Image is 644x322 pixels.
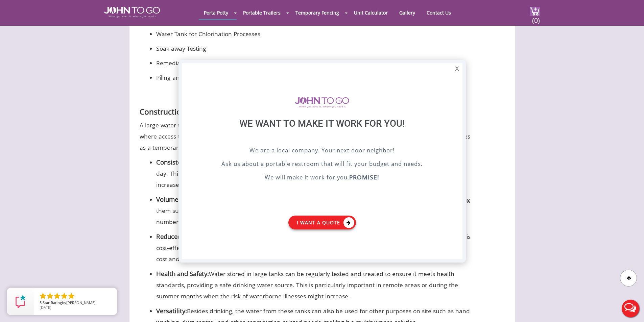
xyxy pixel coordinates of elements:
p: We will make it work for you, [199,173,446,183]
li:  [67,292,75,300]
a: I want a Quote [288,216,356,229]
li:  [53,292,61,300]
p: Ask us about a portable restroom that will fit your budget and needs. [199,159,446,170]
span: by [40,301,112,305]
span: Star Rating [43,300,62,305]
span: [PERSON_NAME] [66,300,96,305]
div: We want to make it work for you! [199,118,446,146]
img: logo of viptogo [295,97,349,108]
li:  [60,292,68,300]
div: X [452,63,462,75]
span: [DATE] [40,305,51,310]
li:  [39,292,47,300]
span: 5 [40,300,42,305]
b: PROMISE! [349,173,379,181]
p: We are a local company. Your next door neighbor! [199,146,446,156]
li:  [46,292,54,300]
button: Live Chat [617,295,644,322]
img: Review Rating [14,295,27,308]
